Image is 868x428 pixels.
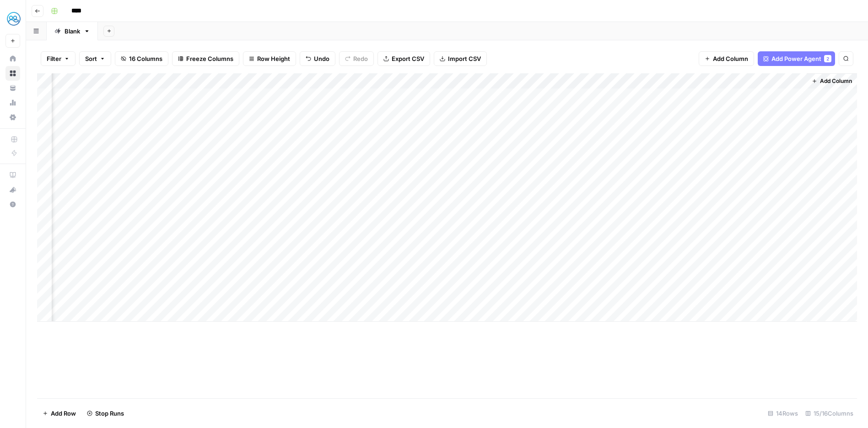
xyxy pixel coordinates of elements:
[85,54,97,63] span: Sort
[115,51,168,66] button: 16 Columns
[448,54,481,63] span: Import CSV
[5,81,20,95] a: Your Data
[713,54,748,63] span: Add Column
[5,110,20,125] a: Settings
[243,51,296,66] button: Row Height
[51,409,76,418] span: Add Row
[95,409,124,418] span: Stop Runs
[172,51,239,66] button: Freeze Columns
[826,55,829,62] span: 2
[47,54,61,63] span: Filter
[5,168,20,182] a: AirOps Academy
[5,7,20,30] button: Workspace: MyHealthTeam
[758,51,835,66] button: Add Power Agent2
[129,54,162,63] span: 16 Columns
[314,54,329,63] span: Undo
[339,51,374,66] button: Redo
[5,51,20,66] a: Home
[820,77,852,85] span: Add Column
[377,51,430,66] button: Export CSV
[186,54,233,63] span: Freeze Columns
[300,51,335,66] button: Undo
[5,11,22,27] img: MyHealthTeam Logo
[699,51,754,66] button: Add Column
[65,27,80,36] div: Blank
[434,51,487,66] button: Import CSV
[5,182,20,197] button: What's new?
[81,406,129,421] button: Stop Runs
[771,54,821,63] span: Add Power Agent
[353,54,368,63] span: Redo
[5,197,20,212] button: Help + Support
[37,406,81,421] button: Add Row
[257,54,290,63] span: Row Height
[79,51,111,66] button: Sort
[802,406,857,421] div: 15/16 Columns
[5,66,20,81] a: Browse
[808,75,856,87] button: Add Column
[47,22,98,40] a: Blank
[6,183,20,197] div: What's new?
[764,406,802,421] div: 14 Rows
[824,55,831,62] div: 2
[392,54,424,63] span: Export CSV
[41,51,75,66] button: Filter
[5,95,20,110] a: Usage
